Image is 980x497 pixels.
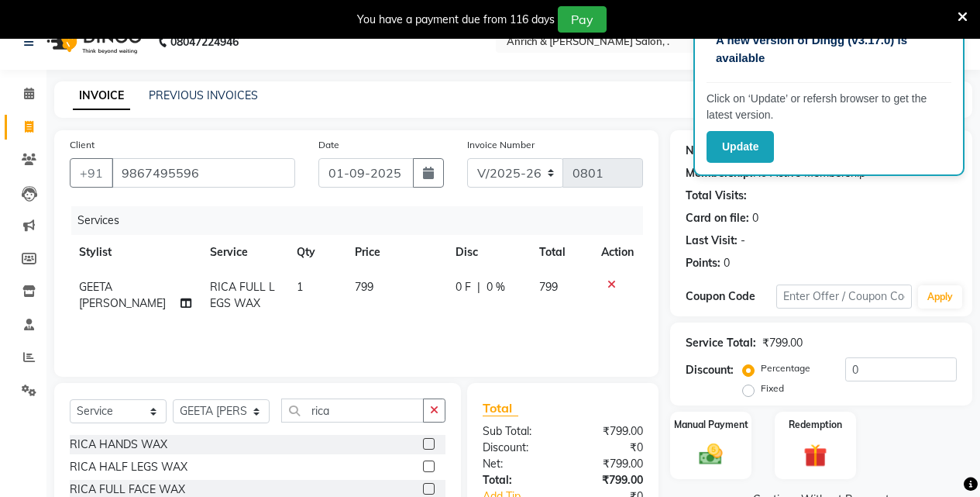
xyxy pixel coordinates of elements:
[318,138,339,152] label: Date
[686,362,734,378] div: Discount:
[70,138,95,152] label: Client
[467,138,535,152] label: Invoice Number
[686,210,749,226] div: Card on file:
[686,165,957,181] div: No Active Membership
[562,423,655,440] div: ₹799.00
[761,381,784,395] label: Fixed
[539,280,558,294] span: 799
[724,255,730,271] div: 0
[70,437,167,453] div: RICA HANDS WAX
[70,459,187,475] div: RICA HALF LEGS WAX
[562,472,655,488] div: ₹799.00
[716,32,942,67] p: A new version of Dingg (v3.17.0) is available
[149,88,258,102] a: PREVIOUS INVOICES
[40,20,146,64] img: logo
[686,288,776,305] div: Coupon Code
[287,235,346,270] th: Qty
[456,279,471,295] span: 0 F
[471,472,563,488] div: Total:
[796,441,834,470] img: _gift.svg
[592,235,643,270] th: Action
[562,456,655,472] div: ₹799.00
[73,82,130,110] a: INVOICE
[707,131,774,163] button: Update
[686,143,720,159] div: Name:
[471,423,563,440] div: Sub Total:
[112,158,295,188] input: Search by Name/Mobile/Email/Code
[562,440,655,456] div: ₹0
[530,235,592,270] th: Total
[446,235,530,270] th: Disc
[281,399,424,423] input: Search or Scan
[346,235,446,270] th: Price
[674,418,748,432] label: Manual Payment
[686,188,747,204] div: Total Visits:
[79,280,166,310] span: GEETA [PERSON_NAME]
[483,400,518,416] span: Total
[686,335,756,351] div: Service Total:
[762,335,803,351] div: ₹799.00
[741,233,745,249] div: -
[201,235,287,270] th: Service
[558,6,607,33] button: Pay
[170,20,239,64] b: 08047224946
[297,280,303,294] span: 1
[487,279,505,295] span: 0 %
[789,418,842,432] label: Redemption
[477,279,480,295] span: |
[357,12,555,28] div: You have a payment due from 116 days
[355,280,373,294] span: 799
[71,206,655,235] div: Services
[776,285,912,309] input: Enter Offer / Coupon Code
[686,255,720,271] div: Points:
[752,210,758,226] div: 0
[707,91,951,123] p: Click on ‘Update’ or refersh browser to get the latest version.
[686,233,738,249] div: Last Visit:
[70,158,113,188] button: +91
[918,285,962,309] button: Apply
[70,235,201,270] th: Stylist
[686,165,753,181] div: Membership:
[210,280,275,310] span: RICA FULL LEGS WAX
[761,361,810,375] label: Percentage
[471,440,563,456] div: Discount:
[471,456,563,472] div: Net:
[692,441,730,468] img: _cash.svg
